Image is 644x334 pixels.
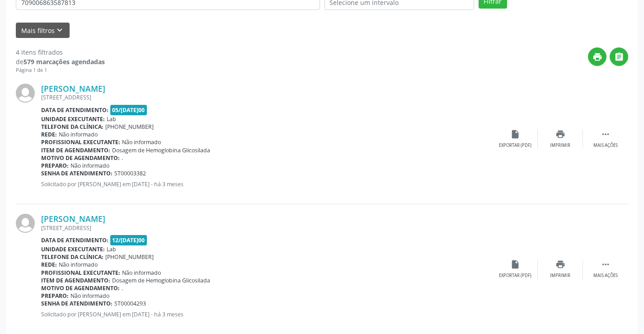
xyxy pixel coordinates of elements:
[16,47,105,57] div: 4 itens filtrados
[122,284,123,292] span: .
[614,52,624,62] i: 
[122,154,123,162] span: .
[41,284,120,292] b: Motivo de agendamento:
[41,154,120,162] b: Motivo de agendamento:
[601,129,611,139] i: 
[41,269,120,277] b: Profissional executante:
[41,115,105,123] b: Unidade executante:
[114,300,146,307] span: ST00004293
[41,169,113,177] b: Senha de atendimento:
[16,84,35,103] img: img
[16,214,35,233] img: img
[59,131,98,138] span: Não informado
[71,292,109,300] span: Não informado
[41,84,105,94] a: [PERSON_NAME]
[510,129,520,139] i: insert_drive_file
[107,245,116,253] span: Lab
[107,115,116,123] span: Lab
[41,123,103,131] b: Telefone da clínica:
[16,23,70,38] button: Mais filtroskeyboard_arrow_down
[24,57,105,66] strong: 579 marcações agendadas
[555,129,565,139] i: print
[510,259,520,269] i: insert_drive_file
[592,52,602,62] i: print
[41,292,69,300] b: Preparo:
[550,142,570,149] div: Imprimir
[41,214,105,224] a: [PERSON_NAME]
[41,261,57,268] b: Rede:
[41,310,493,318] p: Solicitado por [PERSON_NAME] em [DATE] - há 3 meses
[610,47,628,66] button: 
[16,66,105,74] div: Página 1 de 1
[41,245,105,253] b: Unidade executante:
[105,123,154,131] span: [PHONE_NUMBER]
[588,47,606,66] button: print
[41,131,57,138] b: Rede:
[55,25,65,35] i: keyboard_arrow_down
[41,253,103,261] b: Telefone da clínica:
[114,169,146,177] span: ST00003382
[41,300,113,307] b: Senha de atendimento:
[593,273,618,279] div: Mais ações
[601,259,611,269] i: 
[122,138,161,146] span: Não informado
[499,273,531,279] div: Exportar (PDF)
[110,105,147,115] span: 05/[DATE]00
[71,162,109,169] span: Não informado
[122,269,161,277] span: Não informado
[41,162,69,169] b: Preparo:
[593,142,618,149] div: Mais ações
[16,57,105,66] div: de
[112,277,210,284] span: Dosagem de Hemoglobina Glicosilada
[112,146,210,154] span: Dosagem de Hemoglobina Glicosilada
[41,180,493,188] p: Solicitado por [PERSON_NAME] em [DATE] - há 3 meses
[41,106,108,114] b: Data de atendimento:
[110,235,147,245] span: 12/[DATE]00
[41,236,108,244] b: Data de atendimento:
[41,94,493,101] div: [STREET_ADDRESS]
[499,142,531,149] div: Exportar (PDF)
[41,146,110,154] b: Item de agendamento:
[41,138,120,146] b: Profissional executante:
[41,224,493,232] div: [STREET_ADDRESS]
[41,277,110,284] b: Item de agendamento:
[550,273,570,279] div: Imprimir
[555,259,565,269] i: print
[59,261,98,268] span: Não informado
[105,253,154,261] span: [PHONE_NUMBER]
